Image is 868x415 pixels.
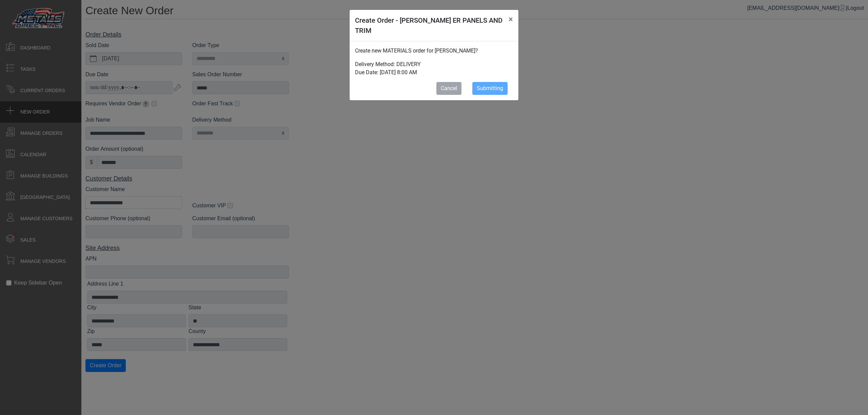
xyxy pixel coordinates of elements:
span: Submitting [477,85,503,91]
button: Cancel [436,82,461,95]
button: Submitting [472,82,508,95]
button: Close [503,10,518,29]
p: Create new MATERIALS order for [PERSON_NAME]? [355,47,513,55]
h5: Create Order - [PERSON_NAME] ER PANELS AND TRIM [355,15,503,36]
p: Delivery Method: DELIVERY Due Date: [DATE] 8:00 AM [355,60,513,77]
